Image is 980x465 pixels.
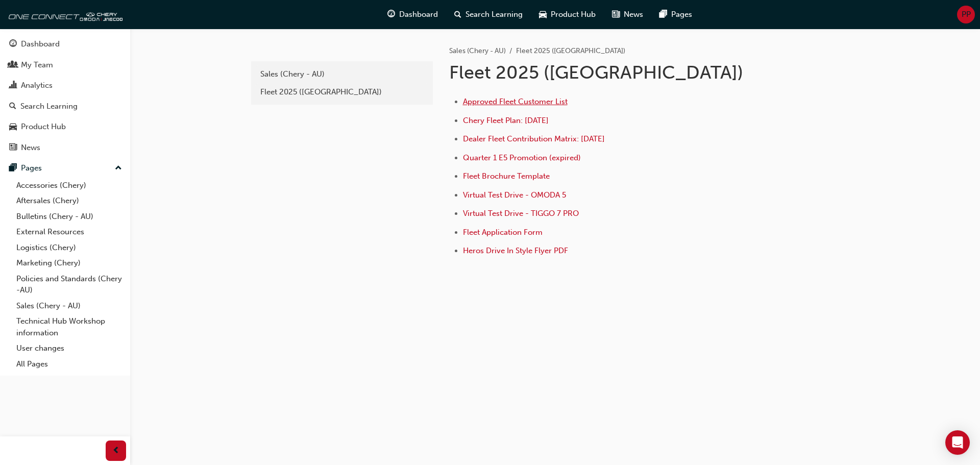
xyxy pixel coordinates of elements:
[4,97,126,116] a: Search Learning
[5,4,122,25] img: oneconnect
[463,134,605,143] a: Dealer Fleet Contribution Matrix: [DATE]
[12,193,126,209] a: Aftersales (Chery)
[4,159,126,178] button: Pages
[20,101,78,112] div: Search Learning
[21,162,42,174] div: Pages
[115,162,122,175] span: up-icon
[449,61,784,84] h1: Fleet 2025 ([GEOGRAPHIC_DATA])
[4,138,126,157] a: News
[260,86,424,98] div: Fleet 2025 ([GEOGRAPHIC_DATA])
[4,56,126,75] a: My Team
[21,142,40,154] div: News
[4,76,126,95] a: Analytics
[9,61,17,70] span: people-icon
[446,4,531,25] a: search-iconSearch Learning
[671,9,692,20] span: Pages
[651,4,700,25] a: pages-iconPages
[9,123,17,132] span: car-icon
[9,40,17,49] span: guage-icon
[21,80,53,91] div: Analytics
[9,164,17,173] span: pages-icon
[21,59,53,71] div: My Team
[551,9,596,20] span: Product Hub
[12,298,126,314] a: Sales (Chery - AU)
[463,97,568,106] a: Approved Fleet Customer List
[539,8,547,21] span: car-icon
[260,68,424,80] div: Sales (Chery - AU)
[4,117,126,136] a: Product Hub
[4,33,126,159] button: DashboardMy TeamAnalyticsSearch LearningProduct HubNews
[604,4,651,25] a: news-iconNews
[516,45,625,57] li: Fleet 2025 ([GEOGRAPHIC_DATA])
[255,65,429,83] a: Sales (Chery - AU)
[465,9,523,20] span: Search Learning
[255,83,429,101] a: Fleet 2025 ([GEOGRAPHIC_DATA])
[387,8,395,21] span: guage-icon
[12,313,126,340] a: Technical Hub Workshop information
[463,228,543,237] a: Fleet Application Form
[463,172,550,181] a: Fleet Brochure Template
[12,356,126,372] a: All Pages
[612,8,620,21] span: news-icon
[12,271,126,298] a: Policies and Standards (Chery -AU)
[399,9,438,20] span: Dashboard
[463,153,581,162] a: Quarter 1 E5 Promotion (expired)
[12,224,126,240] a: External Resources
[624,9,643,20] span: News
[12,240,126,256] a: Logistics (Chery)
[962,9,971,20] span: PP
[21,38,60,50] div: Dashboard
[12,209,126,225] a: Bulletins (Chery - AU)
[463,116,549,125] a: Chery Fleet Plan: [DATE]
[379,4,446,25] a: guage-iconDashboard
[957,6,975,23] button: PP
[12,340,126,356] a: User changes
[463,190,566,200] a: Virtual Test Drive - OMODA 5
[9,81,17,90] span: chart-icon
[449,46,506,55] a: Sales (Chery - AU)
[945,430,970,455] div: Open Intercom Messenger
[21,121,66,133] div: Product Hub
[463,209,579,218] a: Virtual Test Drive - TIGGO 7 PRO
[4,35,126,54] a: Dashboard
[454,8,461,21] span: search-icon
[531,4,604,25] a: car-iconProduct Hub
[659,8,667,21] span: pages-icon
[12,255,126,271] a: Marketing (Chery)
[12,178,126,193] a: Accessories (Chery)
[9,143,17,153] span: news-icon
[463,246,568,255] a: Heros Drive In Style Flyer PDF
[112,445,120,457] span: prev-icon
[9,102,16,111] span: search-icon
